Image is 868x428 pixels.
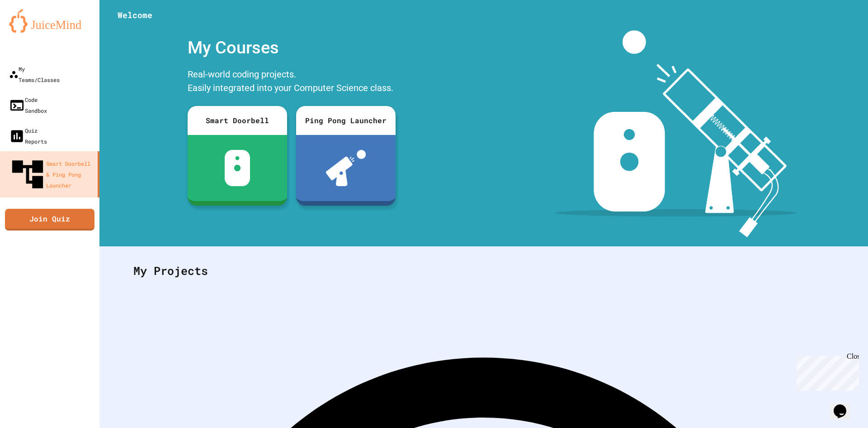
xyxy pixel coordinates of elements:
[9,156,94,193] div: Smart Doorbell & Ping Pong Launcher
[9,125,47,147] div: Quiz Reports
[183,30,400,65] div: My Courses
[296,106,396,135] div: Ping Pong Launcher
[555,30,797,237] img: banner-image-my-projects.png
[124,253,843,289] div: My Projects
[188,106,287,135] div: Smart Doorbell
[5,209,94,231] a: Join Quiz
[183,65,400,99] div: Real-world coding projects. Easily integrated into your Computer Science class.
[793,352,859,391] iframe: chat widget
[830,392,859,419] iframe: chat widget
[9,63,60,85] div: My Teams/Classes
[4,4,62,58] div: Chat with us now!Close
[225,150,250,186] img: sdb-white.svg
[9,9,90,33] img: logo-orange.svg
[326,150,366,186] img: ppl-with-ball.png
[9,94,47,116] div: Code Sandbox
